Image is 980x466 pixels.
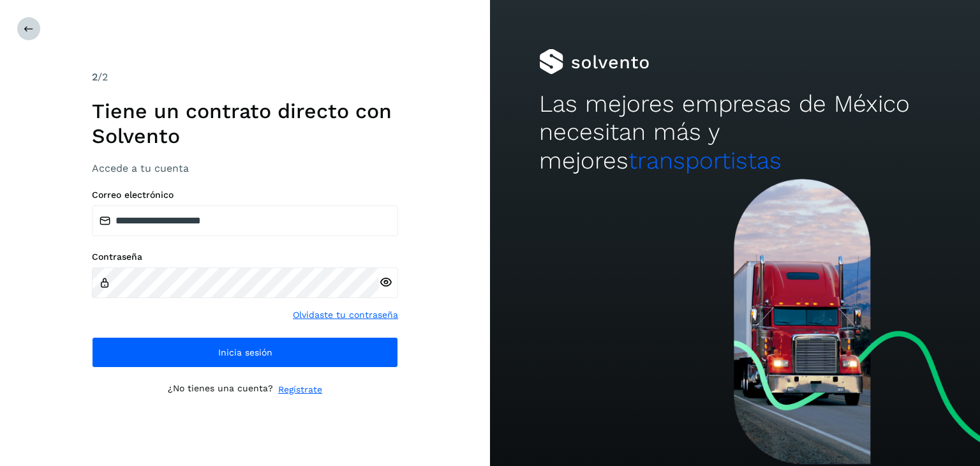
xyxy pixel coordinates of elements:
[628,147,782,174] span: transportistas
[92,337,398,368] button: Inicia sesión
[539,90,931,175] h2: Las mejores empresas de México necesitan más y mejores
[92,162,398,174] h3: Accede a tu cuenta
[278,383,322,396] a: Regístrate
[92,99,398,148] h1: Tiene un contrato directo con Solvento
[168,383,273,396] p: ¿No tienes una cuenta?
[92,70,398,85] div: /2
[92,252,398,262] label: Contraseña
[92,71,98,83] span: 2
[293,308,398,322] a: Olvidaste tu contraseña
[92,190,398,200] label: Correo electrónico
[218,348,272,357] span: Inicia sesión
